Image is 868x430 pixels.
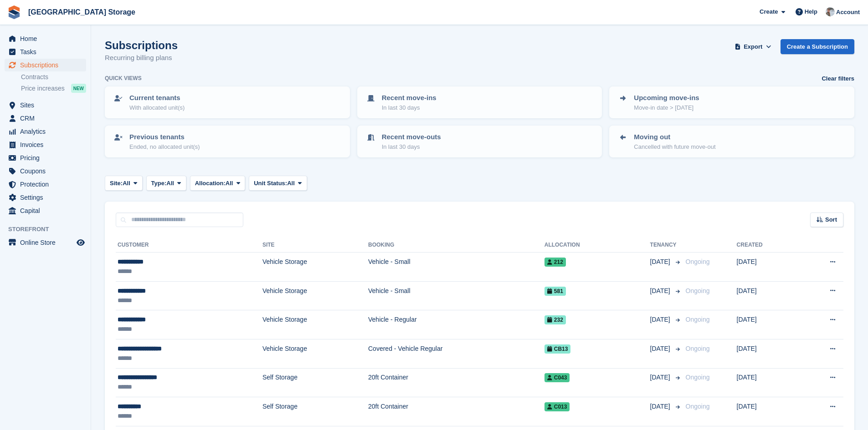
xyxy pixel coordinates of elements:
[262,397,368,426] td: Self Storage
[634,93,699,103] p: Upcoming move-ins
[21,73,86,81] a: Contracts
[382,93,437,103] p: Recent move-ins
[5,236,86,249] a: menu
[226,179,233,188] span: All
[737,238,798,253] th: Created
[116,238,262,253] th: Customer
[5,204,86,217] a: menu
[781,39,854,54] a: Create a Subscription
[262,310,368,339] td: Vehicle Storage
[262,238,368,253] th: Site
[20,204,75,217] span: Capital
[737,339,798,368] td: [DATE]
[634,142,715,152] p: Cancelled with future move-out
[737,253,798,282] td: [DATE]
[106,126,349,157] a: Previous tenants Ended, no allocated unit(s)
[368,253,544,282] td: Vehicle - Small
[836,8,860,17] span: Account
[5,32,86,45] a: menu
[544,238,650,253] th: Allocation
[21,83,86,93] a: Price increases NEW
[544,402,570,411] span: C013
[5,165,86,177] a: menu
[544,287,566,296] span: 581
[105,39,178,51] h1: Subscriptions
[105,53,178,63] p: Recurring billing plans
[5,152,86,164] a: menu
[686,316,710,323] span: Ongoing
[5,191,86,204] a: menu
[129,142,200,152] p: Ended, no allocated unit(s)
[21,84,65,93] span: Price increases
[686,258,710,265] span: Ongoing
[382,132,441,142] p: Recent move-outs
[650,238,682,253] th: Tenancy
[610,126,853,157] a: Moving out Cancelled with future move-out
[634,132,715,142] p: Moving out
[20,191,75,204] span: Settings
[262,281,368,310] td: Vehicle Storage
[5,112,86,125] a: menu
[760,7,778,16] span: Create
[20,46,75,58] span: Tasks
[358,87,601,117] a: Recent move-ins In last 30 days
[20,236,75,249] span: Online Store
[110,179,123,188] span: Site:
[368,339,544,368] td: Covered - Vehicle Regular
[686,345,710,352] span: Ongoing
[610,87,853,117] a: Upcoming move-ins Move-in date > [DATE]
[195,179,226,188] span: Allocation:
[20,32,75,45] span: Home
[190,176,246,191] button: Allocation: All
[262,368,368,397] td: Self Storage
[105,74,142,82] h6: Quick views
[75,237,86,248] a: Preview store
[544,373,570,382] span: C043
[20,59,75,71] span: Subscriptions
[262,339,368,368] td: Vehicle Storage
[166,179,174,188] span: All
[106,87,349,117] a: Current tenants With allocated unit(s)
[151,179,167,188] span: Type:
[737,310,798,339] td: [DATE]
[737,281,798,310] td: [DATE]
[20,138,75,151] span: Invoices
[129,103,185,112] p: With allocated unit(s)
[368,397,544,426] td: 20ft Container
[254,179,287,188] span: Unit Status:
[146,176,186,191] button: Type: All
[5,178,86,191] a: menu
[737,397,798,426] td: [DATE]
[825,215,837,224] span: Sort
[744,42,762,51] span: Export
[5,125,86,138] a: menu
[8,225,91,234] span: Storefront
[382,103,437,112] p: In last 30 days
[650,344,672,354] span: [DATE]
[25,5,139,20] a: [GEOGRAPHIC_DATA] Storage
[249,176,307,191] button: Unit Status: All
[5,99,86,111] a: menu
[544,258,566,267] span: 212
[650,402,672,411] span: [DATE]
[368,281,544,310] td: Vehicle - Small
[686,403,710,410] span: Ongoing
[368,368,544,397] td: 20ft Container
[20,112,75,125] span: CRM
[287,179,295,188] span: All
[650,373,672,382] span: [DATE]
[5,46,86,58] a: menu
[71,84,86,93] div: NEW
[129,93,185,103] p: Current tenants
[733,39,773,54] button: Export
[737,368,798,397] td: [DATE]
[20,178,75,191] span: Protection
[20,99,75,111] span: Sites
[544,344,571,354] span: CB13
[368,238,544,253] th: Booking
[5,138,86,151] a: menu
[634,103,699,112] p: Move-in date > [DATE]
[544,315,566,324] span: 232
[20,152,75,164] span: Pricing
[650,286,672,296] span: [DATE]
